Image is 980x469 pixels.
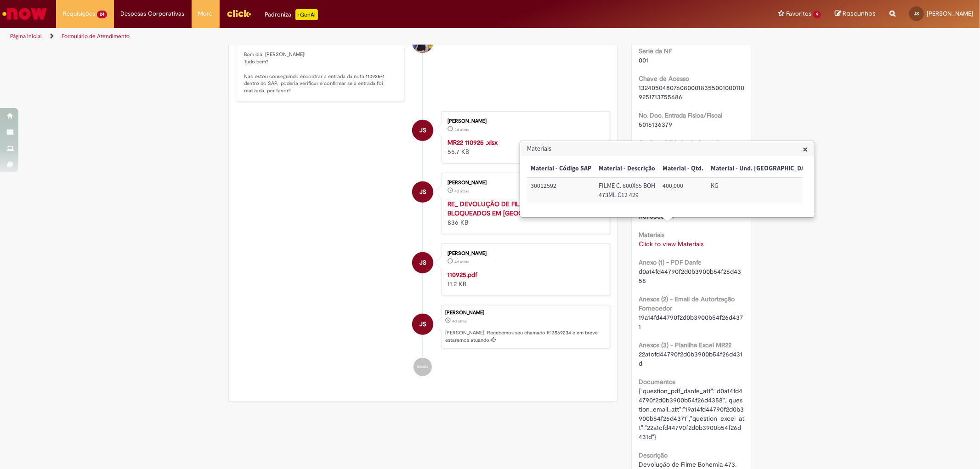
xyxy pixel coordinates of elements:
[448,271,477,279] a: 110925.pdf
[927,10,973,17] span: [PERSON_NAME]
[448,138,498,147] a: MR22 110925 .xlsx
[295,9,318,20] p: +GenAi
[412,314,433,335] div: Janaina Lima da Silva
[419,181,426,203] span: JS
[639,111,722,119] b: No. Doc. Entrada Fisica/Fiscal
[639,350,742,367] span: 22a1cfd44790f2d0b3900b54f26d431d
[639,56,648,64] span: 001
[419,119,426,141] span: JS
[639,212,674,220] span: X070806501
[659,160,707,177] th: Material - Qtd.
[639,460,736,469] span: Devolução de Filme Bohemia 473.
[659,177,707,203] td: Material - Qtd.: 400,000
[448,270,600,288] div: 11.2 KB
[419,313,426,335] span: JS
[639,84,744,101] span: 13240504807608000183550010001109251713755686
[454,127,469,132] time: 26/09/2025 09:01:27
[419,252,426,274] span: JS
[639,378,675,386] b: Documentos
[10,33,42,40] a: Página inicial
[412,252,433,273] div: Janaina Lima da Silva
[445,329,605,344] p: [PERSON_NAME]! Recebemos seu chamado R13569234 e em breve estaremos atuando.
[452,318,467,324] span: 4d atrás
[639,258,702,266] b: Anexo (1) - PDF Danfe
[1,5,48,23] img: ServiceNow
[639,295,735,312] b: Anexos (2) - Email de Autorização Fornecedor
[639,74,689,83] b: Chave de Acesso
[639,267,741,285] span: d0a14fd44790f2d0b3900b54f26d4358
[786,9,811,18] span: Favoritos
[639,451,668,459] b: Descrição
[412,181,433,203] div: Janaina Lima da Silva
[454,259,469,265] time: 26/09/2025 09:01:18
[63,9,95,18] span: Requisições
[835,10,876,18] a: Rascunhos
[639,47,672,55] b: Serie da NF
[448,199,600,227] div: 836 KB
[843,9,876,18] span: Rascunhos
[244,51,397,94] p: Bom dia, [PERSON_NAME]! Tudo bem? Não estou conseguindo encontrar a entrada da nota 110925-1 dent...
[639,387,744,441] span: {"question_pdf_danfe_att":"d0a14fd44790f2d0b3900b54f26d4358","question_email_att":"19a14fd44790f2...
[62,33,130,40] a: Formulário de Atendimento
[448,200,581,217] a: RE_ DEVOLUÇÃO DE FILMES SHRINK BLOQUEADOS EM [GEOGRAPHIC_DATA] .msg
[236,305,611,349] li: Janaina Lima da Silva
[639,139,729,156] b: Qual modalidade de frete deve destacar na NF de Devolução?
[198,9,213,18] span: More
[227,6,251,20] img: click_logo_yellow_360x200.png
[639,231,664,239] b: Materiais
[445,310,605,316] div: [PERSON_NAME]
[527,160,595,177] th: Material - Código SAP
[595,160,659,177] th: Material - Descrição
[914,11,919,17] span: JS
[454,259,469,265] span: 4d atrás
[454,127,469,132] span: 4d atrás
[520,141,815,218] div: Materiais
[595,177,659,203] td: Material - Descrição: FILME C. 800X65 BOH 473ML C12 429
[639,313,743,331] span: 19a14fd44790f2d0b3900b54f26d4371
[452,318,467,324] time: 26/09/2025 09:01:41
[265,9,318,20] div: Padroniza
[639,341,731,349] b: Anexos (3) - Planilha Excel MR22
[121,9,185,18] span: Despesas Corporativas
[639,240,703,248] a: Click to view Materiais
[803,143,808,155] span: ×
[97,11,107,18] span: 24
[448,138,600,156] div: 55.7 KB
[707,160,817,177] th: Material - Und. Medida
[454,188,469,194] span: 4d atrás
[448,251,600,256] div: [PERSON_NAME]
[448,180,600,186] div: [PERSON_NAME]
[521,141,814,156] h3: Materiais
[448,119,600,124] div: [PERSON_NAME]
[454,188,469,194] time: 26/09/2025 09:01:22
[7,28,646,45] ul: Trilhas de página
[803,144,808,154] button: Close
[707,177,817,203] td: Material - Und. Medida: KG
[639,120,672,129] span: 5016136379
[412,120,433,141] div: Janaina Lima da Silva
[527,177,595,203] td: Material - Código SAP: 30012592
[813,11,821,18] span: 9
